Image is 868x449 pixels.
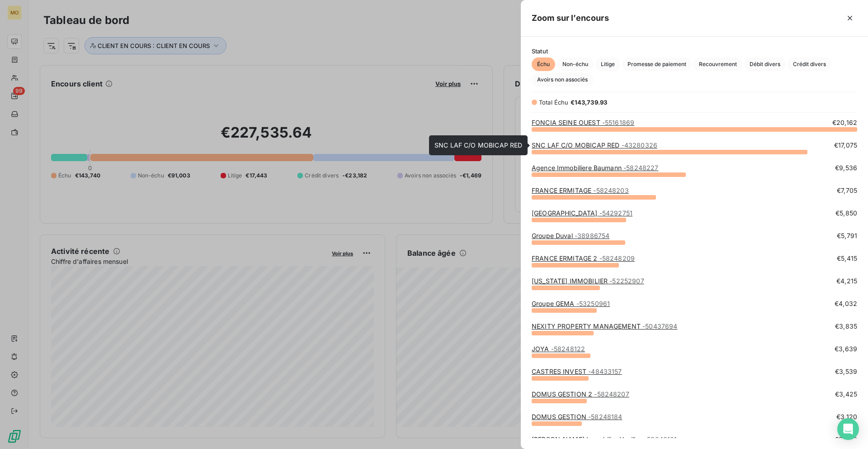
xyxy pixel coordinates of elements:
a: JOYA [532,345,585,353]
span: - 55161869 [602,119,634,126]
span: €143,739.93 [571,99,608,106]
a: DOMUS GESTION 2 [532,390,629,398]
span: €7,705 [837,186,857,195]
span: - 43280326 [622,141,657,149]
a: [US_STATE] IMMOBILIER [532,277,644,285]
span: €3,639 [835,344,857,353]
div: Open Intercom Messenger [837,418,859,440]
button: Débit divers [744,57,786,71]
a: CASTRES INVEST [532,368,622,375]
span: - 53250961 [576,300,610,307]
button: Crédit divers [788,57,831,71]
span: €4,215 [836,277,857,286]
a: NEXITY PROPERTY MANAGEMENT [532,322,677,330]
a: [GEOGRAPHIC_DATA] [532,209,632,217]
span: - 58248184 [588,413,622,420]
span: €3,120 [836,412,857,421]
a: FRANCE ERMITAGE 2 [532,254,635,262]
div: grid [521,118,868,438]
span: - 58248122 [551,345,585,353]
a: Agence Immobiliere Baumann [532,164,658,172]
button: Promesse de paiement [622,57,692,71]
span: €9,536 [835,163,857,172]
span: €2,880 [835,435,857,444]
span: - 58248227 [623,164,658,172]
span: €5,791 [837,231,857,240]
a: Groupe Duval [532,232,609,239]
span: - 38986754 [575,232,609,239]
span: - 58248207 [594,390,629,398]
span: - 48433157 [588,368,622,375]
span: €20,162 [832,118,857,127]
button: Litige [595,57,620,71]
span: €17,075 [834,141,857,150]
span: Statut [532,48,857,55]
button: Avoirs non associés [532,73,593,86]
span: Total Échu [539,99,569,106]
button: Échu [532,57,555,71]
span: - 58248203 [593,186,628,194]
span: - 54292751 [599,209,632,217]
a: FONCIA SEINE OUEST [532,119,634,126]
span: €3,425 [835,390,857,399]
a: SNC LAF C/O MOBICAP RED [532,141,657,149]
button: Non-échu [557,57,594,71]
span: SNC LAF C/O MOBICAP RED [434,141,522,149]
h5: Zoom sur l’encours [532,12,609,24]
span: €4,032 [835,299,857,308]
span: €5,415 [837,254,857,263]
button: Recouvrement [693,57,742,71]
span: €5,850 [835,209,857,218]
span: - 52252907 [609,277,644,285]
span: €3,539 [835,367,857,376]
a: FRANCE ERMITAGE [532,186,629,194]
span: €3,835 [835,322,857,331]
a: DOMUS GESTION [532,413,622,420]
a: [PERSON_NAME] Immobilier Houilles [532,435,677,443]
span: - 58248209 [599,254,635,262]
a: Groupe GEMA [532,300,610,307]
span: - 58248101 [644,435,677,443]
span: - 50437694 [642,322,677,330]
